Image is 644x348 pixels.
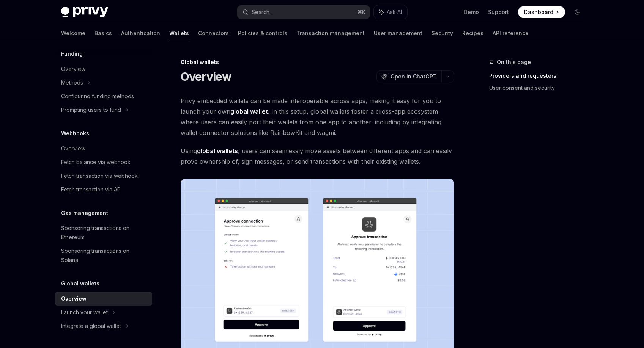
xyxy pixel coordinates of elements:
a: Policies & controls [238,24,287,42]
div: Overview [61,294,87,303]
div: Prompting users to fund [61,105,121,114]
img: dark logo [61,7,108,17]
a: Overview [55,142,152,155]
a: Basics [94,24,112,42]
a: Demo [464,8,479,16]
div: Search... [252,8,273,17]
a: Overview [55,62,152,76]
button: Open in ChatGPT [376,70,441,83]
div: Integrate a global wallet [61,321,121,331]
a: Security [431,24,453,42]
span: Using , users can seamlessly move assets between different apps and can easily prove ownership of... [181,146,454,167]
div: Fetch transaction via API [61,185,122,194]
button: Toggle dark mode [571,6,583,18]
h5: Webhooks [61,129,89,138]
div: Fetch balance via webhook [61,158,131,167]
div: Launch your wallet [61,308,108,317]
h1: Overview [181,70,232,83]
button: Ask AI [374,5,407,19]
div: Overview [61,144,85,153]
div: Methods [61,78,83,87]
span: Privy embedded wallets can be made interoperable across apps, making it easy for you to launch yo... [181,96,454,138]
a: Fetch transaction via webhook [55,169,152,183]
a: Providers and requesters [489,70,589,82]
button: Search...⌘K [237,5,370,19]
a: Overview [55,292,152,306]
span: On this page [497,58,531,67]
strong: global wallets [197,147,238,155]
div: Overview [61,64,85,74]
h5: Gas management [61,208,108,218]
a: Welcome [61,24,85,42]
span: Open in ChatGPT [390,73,437,80]
div: Sponsoring transactions on Ethereum [61,224,148,242]
a: User consent and security [489,82,589,94]
a: Sponsoring transactions on Ethereum [55,221,152,244]
a: Dashboard [518,6,565,18]
a: Fetch transaction via API [55,183,152,196]
a: Sponsoring transactions on Solana [55,244,152,267]
div: Sponsoring transactions on Solana [61,246,148,265]
a: Support [488,8,509,16]
h5: Global wallets [61,279,99,288]
a: User management [374,24,422,42]
a: Configuring funding methods [55,89,152,103]
a: Transaction management [296,24,365,42]
span: Ask AI [387,8,402,16]
div: Configuring funding methods [61,92,134,101]
a: API reference [493,24,529,42]
a: Recipes [462,24,483,42]
a: Fetch balance via webhook [55,155,152,169]
span: ⌘ K [357,9,365,15]
div: Fetch transaction via webhook [61,171,138,180]
div: Global wallets [181,58,454,66]
span: Dashboard [524,8,553,16]
a: Connectors [198,24,229,42]
strong: global wallet [230,108,268,115]
a: Authentication [121,24,160,42]
a: Wallets [169,24,189,42]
